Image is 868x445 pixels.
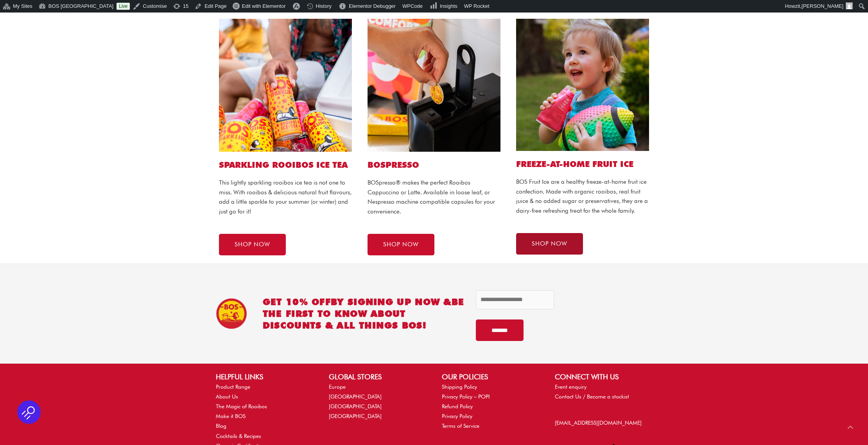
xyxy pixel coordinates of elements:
[242,3,286,9] span: Edit with Elementor
[216,371,313,382] h2: HELPFUL LINKS
[442,382,539,431] nav: OUR POLICIES
[216,423,226,429] a: Blog
[383,242,419,248] span: SHOP NOW
[442,413,472,419] a: Privacy Policy
[442,371,539,382] h2: OUR POLICIES
[329,413,382,419] a: [GEOGRAPHIC_DATA]
[216,298,247,329] img: BOS Ice Tea
[368,234,434,255] a: SHOP NOW
[216,433,261,439] a: Cocktails & Recipes
[329,371,426,382] h2: GLOBAL STORES
[216,393,238,400] a: About Us
[219,234,286,255] a: SHOP NOW
[329,403,382,409] a: [GEOGRAPHIC_DATA]
[442,423,479,429] a: Terms of Service
[329,393,382,400] a: [GEOGRAPHIC_DATA]
[235,242,270,248] span: SHOP NOW
[331,296,452,307] span: BY SIGNING UP NOW &
[555,371,652,382] h2: CONNECT WITH US
[219,160,352,170] h2: SPARKLING ROOIBOS ICE TEA
[555,384,586,390] a: Event enquiry
[555,393,629,400] a: Contact Us / Become a stockist
[117,3,130,10] a: Live
[442,393,490,400] a: Privacy Policy – POPI
[555,382,652,402] nav: CONNECT WITH US
[263,296,464,331] h2: GET 10% OFF be the first to know about discounts & all things BOS!
[216,403,267,409] a: The Magic of Rooibos
[532,241,567,247] span: SHOP NOW
[216,384,250,390] a: Product Range
[442,403,473,409] a: Refund Policy
[516,177,649,216] p: BOS Fruit Ice are a healthy freeze-at-home fruit ice confection. Made with organic rooibos, real ...
[516,233,583,255] a: SHOP NOW
[368,19,500,152] img: bospresso capsule website1
[368,160,500,170] h2: BOSPRESSO
[329,384,346,390] a: Europe
[368,178,500,217] p: BOSpresso® makes the perfect Rooibos Cappuccino or Latte. Available in loose leaf, or Nespresso m...
[516,159,649,169] h2: FREEZE-AT-HOME FRUIT ICE
[516,19,649,151] img: Cherry_Ice Bosbrands
[802,3,843,9] span: [PERSON_NAME]
[442,384,477,390] a: Shipping Policy
[219,178,352,217] p: This lightly sparkling rooibos ice tea is not one to miss. With rooibos & delicious natural fruit...
[440,3,457,9] span: Insights
[216,413,246,419] a: Make it BOS
[555,420,642,426] a: [EMAIL_ADDRESS][DOMAIN_NAME]
[329,382,426,422] nav: GLOBAL STORES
